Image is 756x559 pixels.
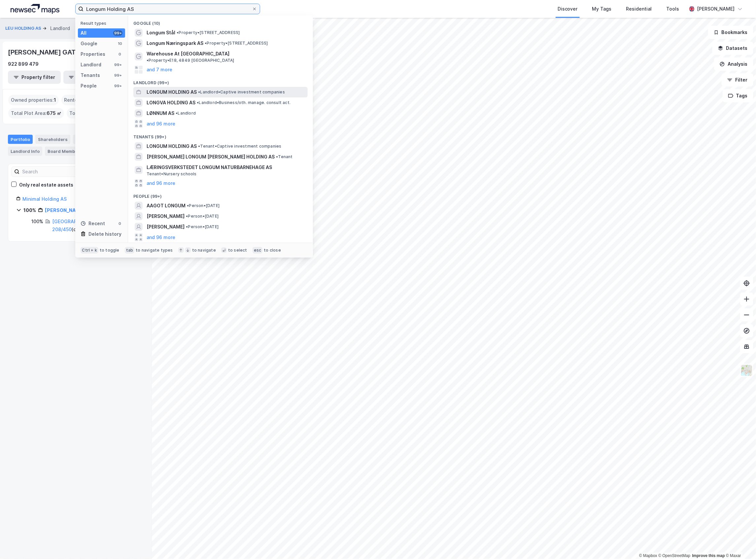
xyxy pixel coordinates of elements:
[186,214,188,219] span: •
[276,154,278,159] span: •
[186,224,188,229] span: •
[639,553,657,558] a: Mapbox
[5,25,43,32] button: LEU HOLDING AS
[147,39,203,47] span: Longum Næringspark AS
[198,144,281,149] span: Tenant • Captive investment companies
[128,75,313,87] div: Landlord (99+)
[147,202,186,210] span: AAGOT LONGUM
[187,203,189,208] span: •
[147,120,175,128] button: and 96 more
[8,147,42,156] div: Landlord Info
[8,95,59,105] div: Owned properties :
[147,109,174,117] span: LØNNUM AS
[35,135,70,144] div: Shareholders
[186,224,219,229] span: Person • [DATE]
[592,5,612,13] div: My Tags
[45,147,93,156] div: Board Members
[8,108,64,119] div: Total Plot Area :
[147,171,196,177] span: Tenant • Nursery schools
[136,248,173,253] div: to navigate types
[50,24,70,32] div: Landlord
[61,95,111,105] div: Rented Locations :
[125,247,135,254] div: tab
[659,553,691,558] a: OpenStreetMap
[147,58,234,63] span: Property • E18, 4849 [GEOGRAPHIC_DATA]
[264,248,281,253] div: to close
[45,207,110,213] a: [PERSON_NAME] Gate 5 AS
[712,42,753,55] button: Datasets
[128,16,313,27] div: Google (10)
[147,142,197,150] span: LONGUM HOLDING AS
[88,230,121,238] div: Delete history
[81,82,97,90] div: People
[52,218,136,233] div: ( owning )
[723,89,753,102] button: Tags
[147,29,175,37] span: Longum Stål
[23,206,36,214] div: 100%
[723,527,756,559] iframe: Chat Widget
[205,41,207,46] span: •
[147,66,172,74] button: and 7 more
[228,248,247,253] div: to select
[147,163,305,171] span: LÆRINGSVERKSTEDET LONGUM NATURBARNEHAGE AS
[8,71,61,84] button: Property filter
[147,223,185,231] span: [PERSON_NAME]
[31,218,43,226] div: 100%
[81,50,105,58] div: Properties
[113,62,122,67] div: 99+
[187,203,220,208] span: Person • [DATE]
[198,144,200,149] span: •
[81,40,97,48] div: Google
[128,189,313,200] div: People (99+)
[722,73,753,87] button: Filter
[147,153,275,161] span: [PERSON_NAME] LONGUM [PERSON_NAME] HOLDING AS
[186,214,219,219] span: Person • [DATE]
[8,47,97,57] div: [PERSON_NAME] GATE 5 AS
[8,135,33,144] div: Portfolio
[147,179,175,187] button: and 96 more
[47,109,61,117] span: 675 ㎡
[52,219,102,232] a: [GEOGRAPHIC_DATA], 208/450
[197,100,291,105] span: Landlord • Business/oth. manage. consult act.
[177,30,240,35] span: Property • [STREET_ADDRESS]
[19,181,73,189] div: Only real estate assets
[147,233,175,241] button: and 96 more
[84,4,252,14] input: Search by address, cadastre, landlords, tenants or people
[197,100,199,105] span: •
[192,248,216,253] div: to navigate
[81,29,86,37] div: All
[667,5,679,13] div: Tools
[176,111,178,116] span: •
[8,60,39,68] div: 922 899 479
[81,247,98,254] div: Ctrl + k
[11,4,59,14] img: logo.a4113a55bc3d86da70a041830d287a7e.svg
[73,135,110,144] div: Properties
[714,57,753,71] button: Analysis
[708,26,753,39] button: Bookmarks
[626,5,652,13] div: Residential
[177,30,179,35] span: •
[81,220,105,227] div: Recent
[147,99,195,107] span: LONGVA HOLDING AS
[147,212,185,220] span: [PERSON_NAME]
[198,89,285,95] span: Landlord • Captive investment companies
[22,196,67,202] a: Minimal Holding AS
[692,553,725,558] a: Improve this map
[276,154,292,159] span: Tenant
[697,5,735,13] div: [PERSON_NAME]
[100,248,120,253] div: to toggle
[54,96,56,104] span: 1
[147,50,229,58] span: Warehouse At [GEOGRAPHIC_DATA]
[558,5,578,13] div: Discover
[198,89,200,94] span: •
[253,247,263,254] div: esc
[176,111,196,116] span: Landlord
[19,167,98,177] input: Search
[113,83,122,88] div: 99+
[113,30,122,36] div: 99+
[147,58,149,63] span: •
[205,41,268,46] span: Property • [STREET_ADDRESS]
[723,527,756,559] div: Kontrollprogram for chat
[67,108,138,119] div: Total Buildings Area :
[128,129,313,141] div: Tenants (99+)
